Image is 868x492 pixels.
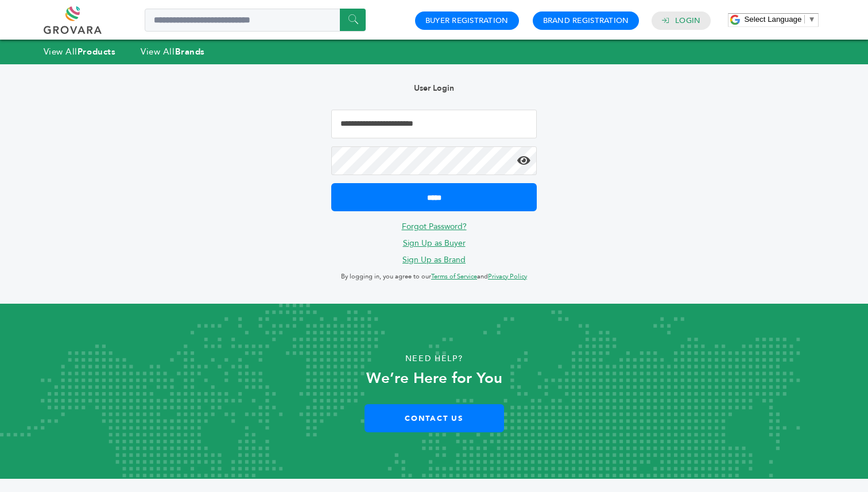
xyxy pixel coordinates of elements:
[331,270,537,284] p: By logging in, you agree to our and
[141,46,205,57] a: View AllBrands
[366,368,502,389] strong: We’re Here for You
[331,146,537,175] input: Password
[77,46,115,57] strong: Products
[403,238,466,249] a: Sign Up as Buyer
[425,16,509,26] a: Buyer Registration
[744,15,801,24] span: Select Language
[804,15,805,24] span: ​
[365,404,504,432] a: Contact Us
[543,16,629,26] a: Brand Registration
[175,46,205,57] strong: Brands
[44,46,116,57] a: View AllProducts
[488,272,527,281] a: Privacy Policy
[414,83,454,94] b: User Login
[744,15,815,24] a: Select Language​
[44,350,825,367] p: Need Help?
[145,9,366,32] input: Search a product or brand...
[675,16,700,26] a: Login
[431,272,477,281] a: Terms of Service
[808,15,815,24] span: ▼
[402,221,467,232] a: Forgot Password?
[402,254,466,265] a: Sign Up as Brand
[331,110,537,138] input: Email Address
